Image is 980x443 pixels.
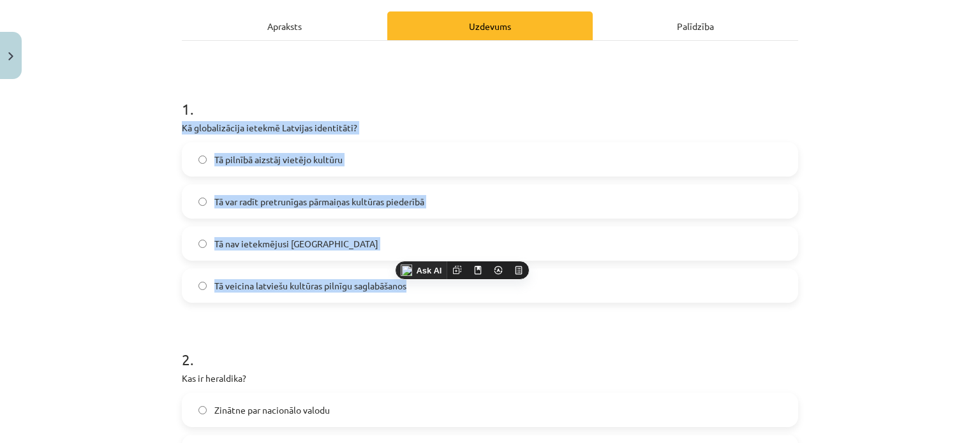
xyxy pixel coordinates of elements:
span: Tā nav ietekmējusi [GEOGRAPHIC_DATA] [214,237,378,251]
input: Tā var radīt pretrunīgas pārmaiņas kultūras piederībā [198,198,207,206]
span: Tā veicina latviešu kultūras pilnīgu saglabāšanos [214,279,406,293]
h1: 2 . [182,328,798,368]
p: Kā globalizācija ietekmē Latvijas identitāti? [182,121,798,134]
span: Tā pilnībā aizstāj vietējo kultūru [214,153,343,166]
div: Palīdzība [593,11,798,40]
input: Zinātne par nacionālo valodu [198,406,207,414]
input: Tā veicina latviešu kultūras pilnīgu saglabāšanos [198,282,207,290]
div: Apraksts [182,11,387,40]
h1: 1 . [182,78,798,117]
input: Tā pilnībā aizstāj vietējo kultūru [198,156,207,164]
span: Zinātne par nacionālo valodu [214,403,330,417]
p: Kas ir heraldika? [182,372,798,385]
span: Tā var radīt pretrunīgas pārmaiņas kultūras piederībā [214,195,424,208]
input: Tā nav ietekmējusi [GEOGRAPHIC_DATA] [198,240,207,248]
div: Uzdevums [387,11,593,40]
img: icon-close-lesson-0947bae3869378f0d4975bcd49f059093ad1ed9edebbc8119c70593378902aed.svg [8,52,13,61]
